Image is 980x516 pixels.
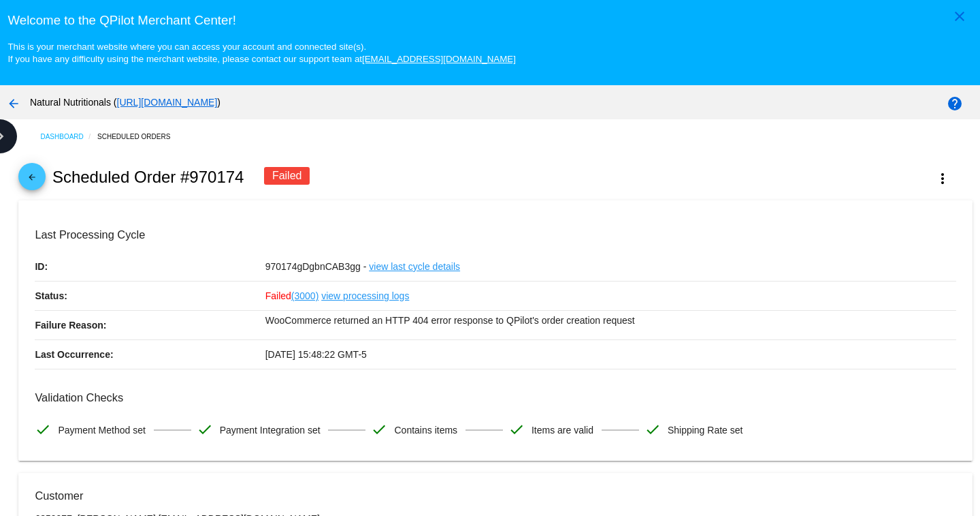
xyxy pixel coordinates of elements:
mat-icon: check [644,421,661,438]
h2: Scheduled Order #970174 [52,168,244,187]
a: [EMAIL_ADDRESS][DOMAIN_NAME] [362,54,516,64]
mat-icon: check [371,421,387,438]
h3: Customer [35,489,955,502]
p: WooCommerce returned an HTTP 404 error response to QPilot's order creation request [265,311,956,330]
span: Payment Method set [58,416,145,444]
h3: Last Processing Cycle [35,228,955,241]
mat-icon: check [197,421,213,438]
h3: Welcome to the QPilot Merchant Center! [7,13,972,28]
p: Last Occurrence: [35,340,265,369]
p: Status: [35,282,265,310]
span: Items are valid [532,416,593,444]
span: Payment Integration set [220,416,321,444]
mat-icon: close [951,8,968,25]
a: Dashboard [40,126,97,147]
mat-icon: arrow_back [5,95,22,112]
p: ID: [35,252,265,281]
span: Shipping Rate set [668,416,743,444]
span: Natural Nutritionals ( ) [30,97,220,108]
a: view processing logs [321,282,409,310]
span: Contains items [394,416,457,444]
h3: Validation Checks [35,391,955,404]
span: [DATE] 15:48:22 GMT-5 [265,349,367,360]
div: Failed [264,167,310,185]
a: view last cycle details [369,252,460,281]
a: Scheduled Orders [97,126,182,147]
a: [URL][DOMAIN_NAME] [117,97,218,108]
p: Failure Reason: [35,311,265,339]
mat-icon: help [947,95,963,112]
a: (3000) [291,282,318,310]
mat-icon: more_vert [934,170,951,187]
mat-icon: arrow_back [24,172,40,189]
span: 970174gDgbnCAB3gg - [265,261,367,272]
mat-icon: check [508,421,525,438]
small: This is your merchant website where you can access your account and connected site(s). If you hav... [7,42,515,64]
mat-icon: check [35,421,51,438]
span: Failed [265,290,319,301]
